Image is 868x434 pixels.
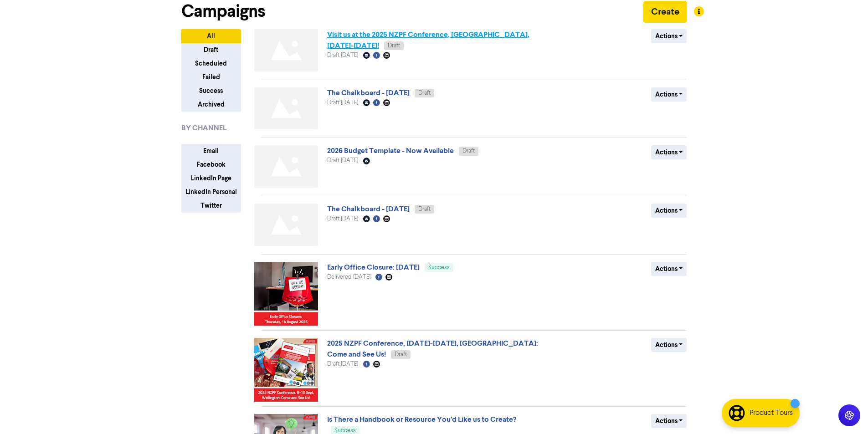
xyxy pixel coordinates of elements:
[327,158,358,163] span: Draft [DATE]
[651,414,687,428] button: Actions
[254,204,318,246] img: Not found
[181,158,241,172] button: Facebook
[754,336,868,434] iframe: Chat Widget
[462,148,475,154] span: Draft
[181,84,241,98] button: Success
[651,204,687,218] button: Actions
[651,87,687,102] button: Actions
[181,70,241,84] button: Failed
[418,90,431,96] span: Draft
[254,145,318,188] img: Not found
[327,52,358,58] span: Draft [DATE]
[418,206,431,212] span: Draft
[181,43,241,57] button: Draft
[327,204,410,214] a: The Chalkboard - [DATE]
[327,146,454,155] a: 2026 Budget Template - Now Available
[181,56,241,71] button: Scheduled
[651,145,687,159] button: Actions
[181,123,226,133] span: BY CHANNEL
[254,29,318,71] img: Not found
[327,415,516,424] a: Is There a Handbook or Resource You’d Like us to Create?
[651,29,687,43] button: Actions
[327,263,420,272] a: Early Office Closure: [DATE]
[327,339,538,359] a: 2025 NZPF Conference, [DATE]-[DATE], [GEOGRAPHIC_DATA]: Come and See Us!
[327,88,410,97] a: The Chalkboard - [DATE]
[651,262,687,276] button: Actions
[395,352,407,357] span: Draft
[254,87,318,130] img: Not found
[181,1,265,22] h1: Campaigns
[327,274,370,280] span: Delivered [DATE]
[254,262,318,326] img: image_1754003806515.png
[428,265,450,271] span: Success
[327,216,358,222] span: Draft [DATE]
[181,199,241,213] button: Twitter
[388,43,400,49] span: Draft
[254,338,318,402] img: image_1753921369968.png
[181,97,241,112] button: Archived
[334,428,356,434] span: Success
[181,29,241,43] button: All
[643,1,687,23] button: Create
[327,100,358,106] span: Draft [DATE]
[181,171,241,185] button: LinkedIn Page
[181,144,241,158] button: Email
[327,30,529,50] a: Visit us at the 2025 NZPF Conference, [GEOGRAPHIC_DATA], [DATE]-[DATE]!
[327,361,358,367] span: Draft [DATE]
[181,185,241,199] button: LinkedIn Personal
[651,338,687,352] button: Actions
